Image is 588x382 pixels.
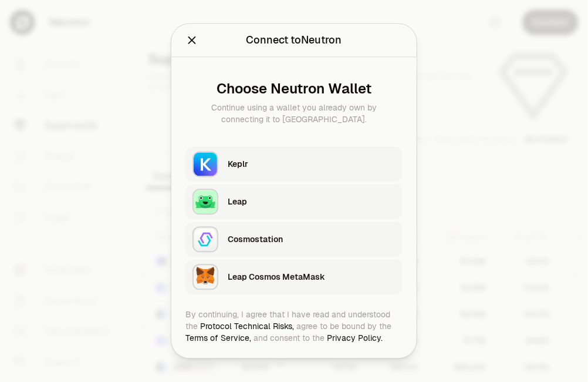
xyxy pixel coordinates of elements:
img: Leap [194,190,217,214]
img: Cosmostation [194,228,217,252]
a: Privacy Policy. [327,333,383,344]
a: Terms of Service, [185,333,251,344]
div: By continuing, I agree that I have read and understood the agree to be bound by the and consent t... [185,309,403,344]
div: Leap [228,196,396,208]
img: Keplr [194,153,217,176]
div: Cosmostation [228,234,396,246]
div: Choose Neutron Wallet [195,81,393,98]
button: Close [185,32,198,49]
img: Leap Cosmos MetaMask [194,266,217,289]
div: Keplr [228,159,396,170]
button: CosmostationCosmostation [185,222,403,257]
button: LeapLeap [185,185,403,220]
a: Protocol Technical Risks, [200,321,294,332]
button: Leap Cosmos MetaMaskLeap Cosmos MetaMask [185,260,403,295]
div: Leap Cosmos MetaMask [228,272,396,283]
div: Connect to Neutron [246,32,342,49]
button: KeplrKeplr [185,147,403,182]
div: Continue using a wallet you already own by connecting it to [GEOGRAPHIC_DATA]. [195,102,393,126]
